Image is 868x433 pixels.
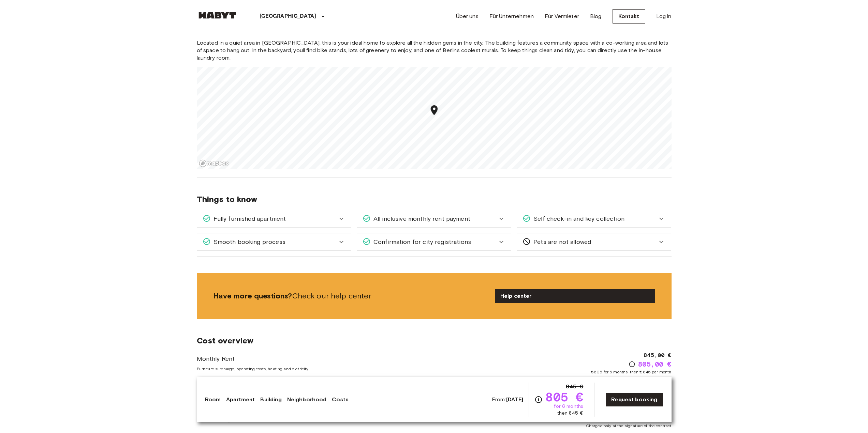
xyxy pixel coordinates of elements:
span: 805 € [545,391,583,403]
span: Self check-in and key collection [531,214,624,223]
span: 845 € [566,383,583,391]
a: Neighborhood [287,396,327,404]
span: Check our help center [213,291,489,301]
svg: Check cost overview for full price breakdown. Please note that discounts apply to new joiners onl... [534,396,543,404]
a: Building [260,396,281,404]
div: Pets are not allowed [517,233,671,250]
a: Kontakt [613,9,645,24]
div: All inclusive monthly rent payment [357,210,511,227]
a: Request booking [605,392,663,407]
div: Smooth booking process [197,233,351,250]
span: 1.267,50 € [630,386,672,396]
a: Blog [590,12,602,20]
a: Log in [656,12,672,20]
span: All inclusive monthly rent payment [371,214,470,223]
span: Monthly Rent [197,354,309,363]
b: Have more questions? [213,291,292,300]
a: Über uns [456,12,479,20]
span: Cost overview [197,336,672,346]
span: From: [492,396,524,403]
p: [GEOGRAPHIC_DATA] [260,12,317,20]
a: Apartment [226,396,255,404]
span: Furniture surcharge, operating costs, heating and eletricity [197,366,309,372]
span: Things to know [197,194,672,204]
span: 100,00 € [638,413,671,423]
span: Pets are not allowed [531,237,591,246]
canvas: Map [197,67,672,169]
a: Help center [495,289,655,303]
a: Costs [332,396,349,404]
span: Fully furnished apartment [211,214,286,223]
span: Charged only at the signature of the contract [586,423,672,429]
span: then 845 € [557,410,584,417]
span: Confirmation for city registrations [371,237,471,246]
div: Fully furnished apartment [197,210,351,227]
span: Smooth booking process [211,237,285,246]
img: Habyt [197,12,238,19]
div: Self check-in and key collection [517,210,671,227]
b: [DATE] [506,396,524,403]
div: Map marker [428,104,440,118]
a: Für Unternehmen [489,12,534,20]
svg: Check cost overview for full price breakdown. Please note that discounts apply to new joiners onl... [629,361,635,368]
a: Mapbox logo [199,159,229,167]
span: 805,00 € [638,359,671,369]
span: for 6 months [554,403,583,410]
span: €805 for 6 months, then €845 per month [591,369,672,375]
div: Confirmation for city registrations [357,233,511,250]
a: Room [205,396,221,404]
span: Located in a quiet area in [GEOGRAPHIC_DATA], this is your ideal home to explore all the hidden g... [197,39,672,62]
a: Für Vermieter [545,12,579,20]
span: 845,00 € [644,351,671,359]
